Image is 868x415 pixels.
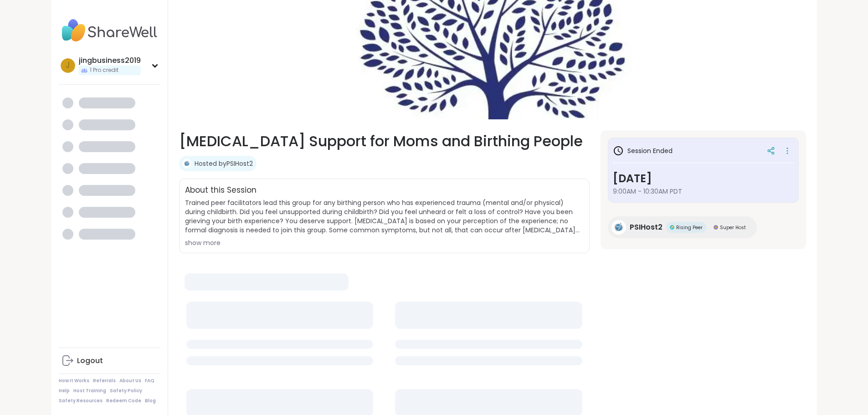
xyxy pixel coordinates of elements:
a: PSIHost2PSIHost2Rising PeerRising PeerSuper HostSuper Host [608,216,757,238]
img: PSIHost2 [182,159,191,168]
img: ShareWell Nav Logo [59,15,160,46]
a: FAQ [145,378,154,384]
a: Hosted byPSIHost2 [195,159,253,168]
span: 1 Pro credit [90,67,118,74]
a: Redeem Code [106,398,141,404]
img: Rising Peer [670,225,674,230]
h3: Session Ended [613,145,673,156]
span: Trained peer facilitators lead this group for any birthing person who has experienced trauma (men... [185,198,584,235]
a: Blog [145,398,156,404]
a: Safety Policy [110,388,142,394]
a: How It Works [59,378,89,384]
div: show more [185,238,584,247]
a: About Us [119,378,141,384]
img: Super Host [714,225,718,230]
span: j [66,60,70,72]
span: PSIHost2 [630,222,663,233]
div: jingbusiness2019 [79,56,141,66]
span: 9:00AM - 10:30AM PDT [613,187,794,196]
h1: [MEDICAL_DATA] Support for Moms and Birthing People [179,130,590,152]
a: Referrals [93,378,116,384]
span: Super Host [720,224,746,231]
img: PSIHost2 [611,220,626,235]
a: Safety Resources [59,398,103,404]
a: Logout [59,350,160,372]
h2: About this Session [185,184,257,196]
div: Logout [77,356,103,366]
a: Host Training [73,388,106,394]
a: Help [59,388,70,394]
span: Rising Peer [676,224,703,231]
h3: [DATE] [613,170,794,187]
